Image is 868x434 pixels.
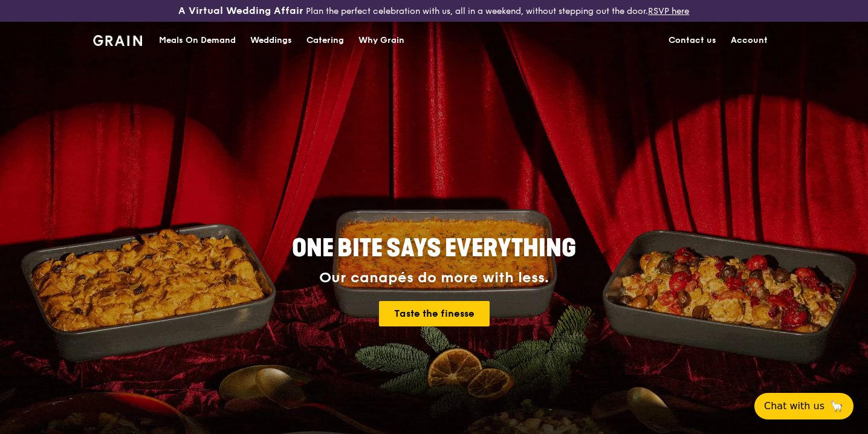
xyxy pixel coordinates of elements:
a: Catering [299,22,351,59]
button: Chat with us🦙 [754,393,853,419]
div: Our canapés do more with less. [216,270,652,287]
div: Weddings [250,22,292,59]
a: RSVP here [648,6,689,16]
img: Grain [93,35,142,46]
a: Weddings [243,22,299,59]
div: Plan the perfect celebration with us, all in a weekend, without stepping out the door. [144,5,723,17]
div: Catering [306,22,344,59]
span: 🦙 [829,399,844,413]
div: Meals On Demand [159,22,236,59]
a: Why Grain [351,22,412,59]
a: Account [724,22,775,59]
h3: A Virtual Wedding Affair [178,5,303,17]
a: Contact us [661,22,724,59]
span: Chat with us [764,399,824,413]
a: GrainGrain [93,21,142,57]
span: ONE BITE SAYS EVERYTHING [292,234,576,263]
div: Why Grain [358,22,404,59]
a: Taste the finesse [379,301,490,326]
